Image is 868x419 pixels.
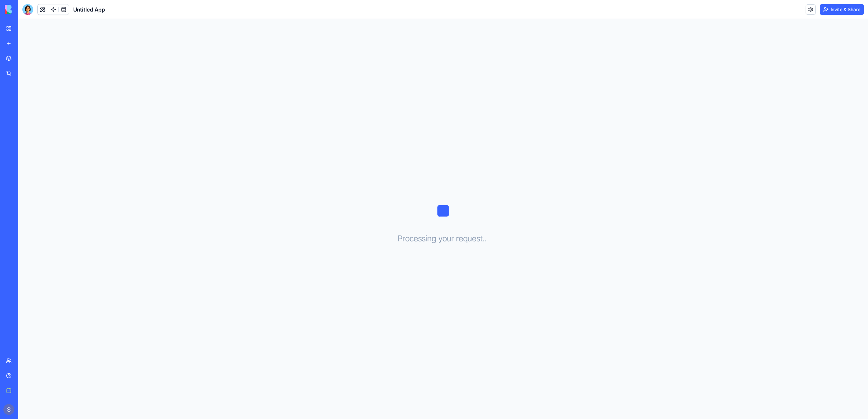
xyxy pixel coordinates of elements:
span: . [483,233,485,244]
img: logo [5,5,47,14]
span: . [485,233,487,244]
span: Untitled App [73,5,105,14]
button: Invite & Share [820,4,864,15]
img: ACg8ocJAQEAHONBgl4abW4f73Yi5lbvBjcRSuGlM9W41Wj0Z-_I48A=s96-c [3,404,14,415]
h3: Processing your request [398,233,489,244]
